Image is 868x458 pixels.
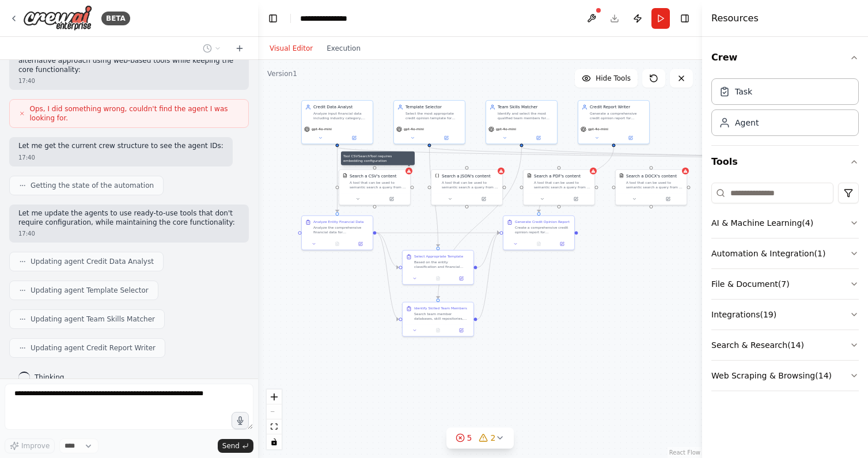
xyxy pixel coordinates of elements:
[18,209,240,227] p: Let me update the agents to use ready-to-use tools that don't require configuration, while mainta...
[467,432,472,444] span: 5
[651,195,684,202] button: Open in side panel
[578,100,650,144] div: Credit Report WriterGenerate a comprehensive credit opinion report for {entity_name} using the se...
[404,127,424,131] span: gpt-4o-mini
[711,269,859,299] button: File & Document(7)
[414,254,463,259] div: Select Appropriate Template
[442,173,491,179] div: Search a JSON's content
[614,134,647,141] button: Open in side panel
[31,286,149,295] span: Updating agent Template Selector
[626,180,683,190] div: A tool that can be used to semantic search a query from a DOCX's content.
[339,169,411,206] div: Tool CSVSearchTool requires embedding configurationCSVSearchToolSearch a CSV's contentA tool that...
[405,104,461,110] div: Template Selector
[267,69,297,78] div: Version 1
[414,312,470,321] div: Search team member databases, skill repositories, and availability systems to identify the most q...
[711,178,859,400] div: Tools
[711,330,859,360] button: Search & Research(14)
[515,219,570,224] div: Generate Credit Opinion Report
[435,173,439,178] img: JSONSearchTool
[711,300,859,330] button: Integrations(19)
[503,215,575,251] div: Generate Credit Opinion ReportCreate a comprehensive credit opinion report for {entity_name} by c...
[405,111,461,120] div: Select the most appropriate credit opinion template for {entity_name} based on entity classificat...
[522,134,555,141] button: Open in side panel
[198,41,226,55] button: Switch to previous chat
[552,240,572,247] button: Open in side panel
[527,173,532,178] img: PDFSearchTool
[18,229,240,238] div: 17:40
[402,302,474,337] div: Identify Skilled Team MembersSearch team member databases, skill repositories, and availability s...
[21,441,50,451] span: Improve
[267,434,282,449] button: toggle interactivity
[30,104,239,123] span: Ops, I did something wrong, couldn't find the agent I was looking for.
[498,104,554,110] div: Team Skills Matcher
[218,439,253,453] button: Send
[375,195,408,202] button: Open in side panel
[590,104,646,110] div: Credit Report Writer
[320,41,367,55] button: Execution
[626,173,677,179] div: Search a DOCX's content
[341,152,415,165] div: Tool CSVSearchTool requires embedding configuration
[343,173,347,178] img: CSVSearchTool
[426,275,450,282] button: No output available
[735,86,752,97] div: Task
[101,12,130,25] div: BETA
[232,412,249,429] button: Click to speak your automation idea
[18,153,223,162] div: 17:40
[18,142,223,151] p: Let me get the current crew structure to see the agent IDs:
[350,180,407,190] div: A tool that can be used to semantic search a query from a CSV's content.
[267,389,282,449] div: React Flow controls
[559,195,592,202] button: Open in side panel
[393,100,465,144] div: Template SelectorSelect the most appropriate credit opinion template for {entity_name} based on e...
[496,127,516,131] span: gpt-4o-mini
[267,419,282,434] button: fit view
[431,169,503,206] div: JSONSearchToolSearch a JSON's contentA tool that can be used to semantic search a query from a JS...
[325,240,349,247] button: No output available
[435,147,524,298] g: Edge from 7e8a3f76-9036-458f-ad09-f418b84cf6b6 to 7445a8aa-3dfa-482d-ad98-87150f72a4e7
[414,306,467,311] div: Identify Skilled Team Members
[31,257,154,266] span: Updating agent Credit Data Analyst
[491,432,496,444] span: 2
[590,111,646,120] div: Generate a comprehensive credit opinion report for {entity_name} using the selected template, ana...
[338,134,370,141] button: Open in side panel
[515,225,571,234] div: Create a comprehensive credit opinion report for {entity_name} by combining the financial analysi...
[301,100,373,144] div: Credit Data AnalystAnalyze input financial data including industry category, historical financial...
[334,147,340,212] g: Edge from cec9d9fc-04dc-4b67-a259-b6fe029199f6 to 3a098a4c-0063-456f-9a0f-7343a4656a3d
[452,275,471,282] button: Open in side panel
[452,327,471,334] button: Open in side panel
[446,427,514,449] button: 52
[477,230,499,270] g: Edge from e2031320-30bd-43ee-aea0-bebf123edd9d to a4443126-1dd5-48c4-b516-9de03084daa7
[711,239,859,268] button: Automation & Integration(1)
[477,230,499,322] g: Edge from 7445a8aa-3dfa-482d-ad98-87150f72a4e7 to a4443126-1dd5-48c4-b516-9de03084daa7
[5,438,55,453] button: Improve
[313,104,369,110] div: Credit Data Analyst
[351,240,370,247] button: Open in side panel
[498,111,554,120] div: Identify and select the most qualified team members for authoring the credit opinion report for {...
[263,41,320,55] button: Visual Editor
[711,361,859,391] button: Web Scraping & Browsing(14)
[735,117,759,128] div: Agent
[230,41,249,55] button: Start a new chat
[575,69,638,88] button: Hide Tools
[615,169,687,206] div: DOCXSearchToolSearch a DOCX's contentA tool that can be used to semantic search a query from a DO...
[467,195,500,202] button: Open in side panel
[267,389,282,404] button: zoom in
[31,181,154,190] span: Getting the state of the automation
[526,240,551,247] button: No output available
[711,208,859,238] button: AI & Machine Learning(4)
[442,180,499,190] div: A tool that can be used to semantic search a query from a JSON's content.
[588,127,608,131] span: gpt-4o-mini
[711,74,859,145] div: Crew
[312,127,332,131] span: gpt-4o-mini
[18,77,240,85] div: 17:40
[711,146,859,178] button: Tools
[23,5,92,31] img: Logo
[265,10,281,27] button: Hide left sidebar
[300,13,359,24] nav: breadcrumb
[523,169,595,206] div: PDFSearchToolSearch a PDF's contentA tool that can be used to semantic search a query from a PDF'...
[534,180,591,190] div: A tool that can be used to semantic search a query from a PDF's content.
[301,215,373,251] div: Analyze Entity Financial DataAnalyze the comprehensive financial data for {entity_name} including...
[534,173,581,179] div: Search a PDF's content
[711,41,859,74] button: Crew
[31,343,156,353] span: Updating agent Credit Report Writer
[313,225,369,234] div: Analyze the comprehensive financial data for {entity_name} including industry category, historica...
[35,373,71,382] span: Thinking...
